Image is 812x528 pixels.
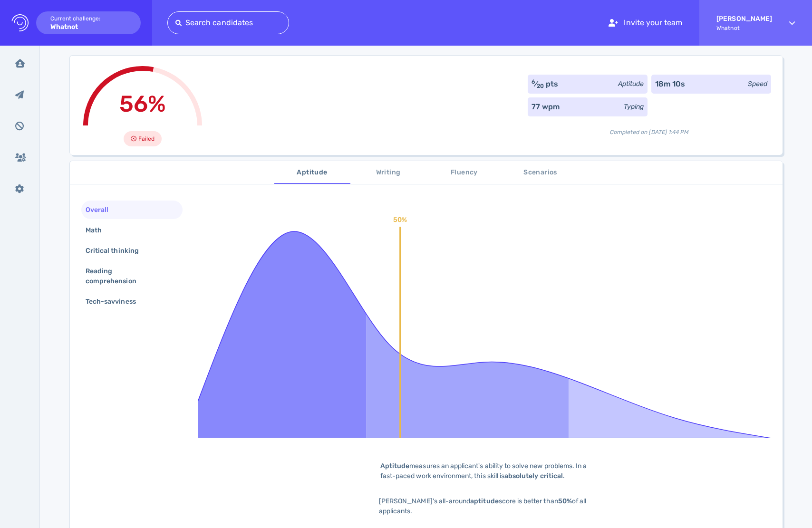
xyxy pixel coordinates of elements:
[432,167,497,179] span: Fluency
[84,203,120,217] div: Overall
[528,120,771,136] div: Completed on [DATE] 1:44 PM
[84,264,173,288] div: Reading comprehension
[624,102,644,112] div: Typing
[379,497,586,515] span: [PERSON_NAME]'s all-around score is better than of all applicants.
[504,472,563,480] b: absolutely critical
[84,244,150,258] div: Critical thinking
[618,79,644,89] div: Aptitude
[508,167,573,179] span: Scenarios
[393,216,407,224] text: 50%
[470,497,498,505] b: aptitude
[748,79,767,89] div: Speed
[280,167,345,179] span: Aptitude
[532,101,560,113] div: 77 wpm
[119,90,166,117] span: 56%
[366,461,603,481] div: measures an applicant's ability to solve new problems. In a fast-paced work environment, this ski...
[716,25,772,31] span: Whatnot
[380,462,409,470] b: Aptitude
[532,78,535,85] sup: 6
[84,295,147,308] div: Tech-savviness
[532,78,558,90] div: ⁄ pts
[537,83,544,89] sub: 20
[558,497,572,505] b: 50%
[138,133,155,144] span: Failed
[84,223,113,237] div: Math
[356,167,421,179] span: Writing
[716,15,772,23] strong: [PERSON_NAME]
[655,78,685,90] div: 18m 10s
